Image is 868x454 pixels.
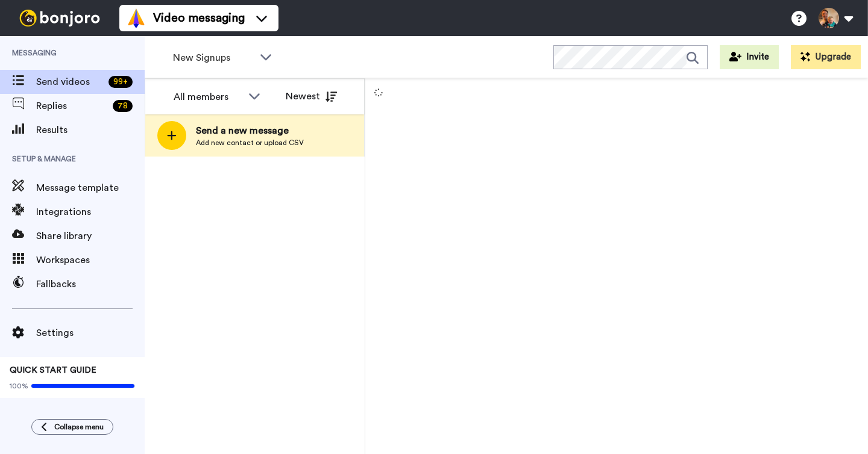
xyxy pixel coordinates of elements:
button: Upgrade [791,45,861,69]
button: Collapse menu [31,419,113,435]
span: Add new contact or upload CSV [196,138,304,148]
span: Fallbacks [36,277,145,291]
button: Invite [720,45,779,69]
img: bj-logo-header-white.svg [14,10,105,26]
span: Message template [36,181,145,195]
span: New Signups [173,51,254,65]
span: Results [36,123,145,137]
span: Workspaces [36,253,145,267]
span: Integrations [36,205,145,219]
span: Send videos [36,75,104,89]
div: 78 [113,100,133,112]
span: Settings [36,326,145,340]
button: Newest [277,84,346,108]
span: Collapse menu [54,422,104,432]
span: Share library [36,229,145,243]
span: QUICK START GUIDE [10,366,96,375]
span: Send a new message [196,123,304,138]
div: 99 + [108,76,133,88]
div: All members [174,90,242,104]
span: Replies [36,99,108,113]
img: vm-color.svg [127,8,146,28]
span: 100% [10,381,28,391]
span: Video messaging [153,10,245,26]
